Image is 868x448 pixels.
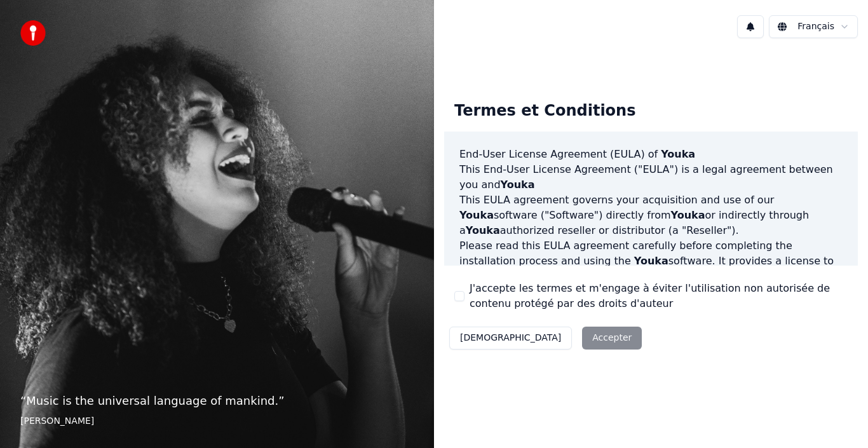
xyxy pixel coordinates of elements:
label: J'accepte les termes et m'engage à éviter l'utilisation non autorisée de contenu protégé par des ... [470,281,848,311]
span: Youka [661,148,695,160]
span: Youka [501,179,535,191]
p: Please read this EULA agreement carefully before completing the installation process and using th... [459,238,843,299]
p: This EULA agreement governs your acquisition and use of our software ("Software") directly from o... [459,193,843,238]
span: Youka [671,209,705,221]
p: This End-User License Agreement ("EULA") is a legal agreement between you and [459,162,843,193]
span: Youka [459,209,494,221]
img: youka [20,20,46,46]
footer: [PERSON_NAME] [20,415,414,428]
h3: End-User License Agreement (EULA) of [459,147,843,162]
span: Youka [634,255,668,267]
div: Termes et Conditions [444,91,646,132]
span: Youka [466,224,500,236]
button: [DEMOGRAPHIC_DATA] [449,327,572,350]
p: “ Music is the universal language of mankind. ” [20,392,414,410]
